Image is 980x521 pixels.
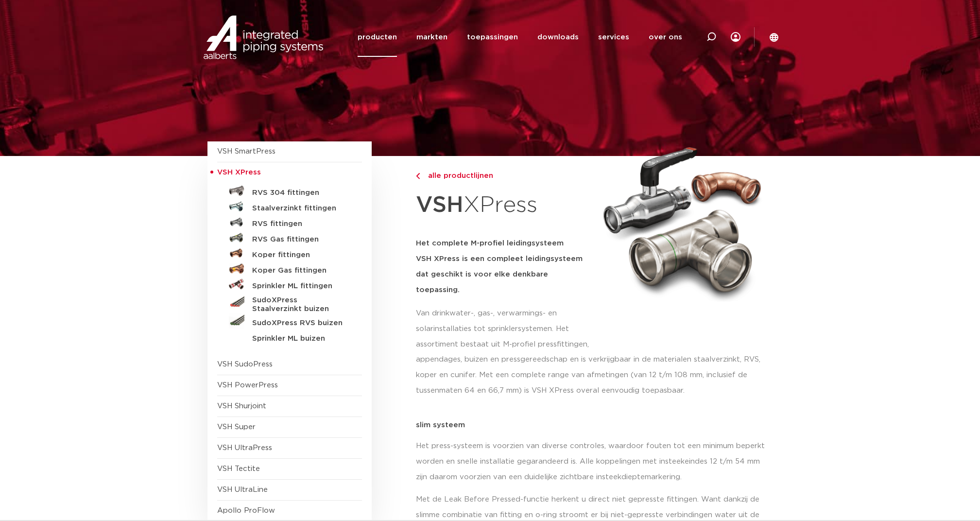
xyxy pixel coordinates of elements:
[416,421,773,429] p: slim systeem
[217,465,260,472] a: VSH Tectite
[416,187,592,224] h1: XPress
[217,313,362,329] a: SudoXPress RVS buizen
[252,251,348,260] h5: Koper fittingen
[416,438,773,485] p: Het press-systeem is voorzien van diverse controles, waardoor fouten tot een minimum beperkt word...
[252,296,348,313] h5: SudoXPress Staalverzinkt buizen
[217,329,362,345] a: Sprinkler ML buizen
[217,169,261,176] span: VSH XPress
[416,194,464,216] strong: VSH
[252,220,348,228] h5: RVS fittingen
[416,236,592,298] h5: Het complete M-profiel leidingsysteem VSH XPress is een compleet leidingsysteem dat geschikt is v...
[598,17,629,57] a: services
[217,486,268,493] a: VSH UltraLine
[467,17,518,57] a: toepassingen
[649,17,682,57] a: over ons
[217,245,362,261] a: Koper fittingen
[217,261,362,277] a: Koper Gas fittingen
[217,423,256,431] a: VSH Super
[252,282,348,291] h5: Sprinkler ML fittingen
[358,17,397,57] a: producten
[252,319,348,328] h5: SudoXPress RVS buizen
[252,266,348,275] h5: Koper Gas fittingen
[217,199,362,214] a: Staalverzinkt fittingen
[731,17,740,57] div: my IPS
[416,170,592,182] a: alle productlijnen
[358,17,682,57] nav: Menu
[217,277,362,292] a: Sprinkler ML fittingen
[217,361,273,368] a: VSH SudoPress
[217,148,275,155] a: VSH SmartPress
[252,204,348,213] h5: Staalverzinkt fittingen
[416,352,773,399] p: appendages, buizen en pressgereedschap en is verkrijgbaar in de materialen staalverzinkt, RVS, ko...
[217,444,272,452] a: VSH UltraPress
[217,214,362,230] a: RVS fittingen
[217,230,362,245] a: RVS Gas fittingen
[537,17,579,57] a: downloads
[252,235,348,244] h5: RVS Gas fittingen
[217,507,275,514] a: Apollo ProFlow
[217,292,362,313] a: SudoXPress Staalverzinkt buizen
[422,172,493,179] span: alle productlijnen
[217,183,362,199] a: RVS 304 fittingen
[217,402,266,410] a: VSH Shurjoint
[252,189,348,197] h5: RVS 304 fittingen
[217,382,278,389] a: VSH PowerPress
[416,17,447,57] a: markten
[252,334,348,343] h5: Sprinkler ML buizen
[416,173,420,179] img: chevron-right.svg
[416,306,592,352] p: Van drinkwater-, gas-, verwarmings- en solarinstallaties tot sprinklersystemen. Het assortiment b...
